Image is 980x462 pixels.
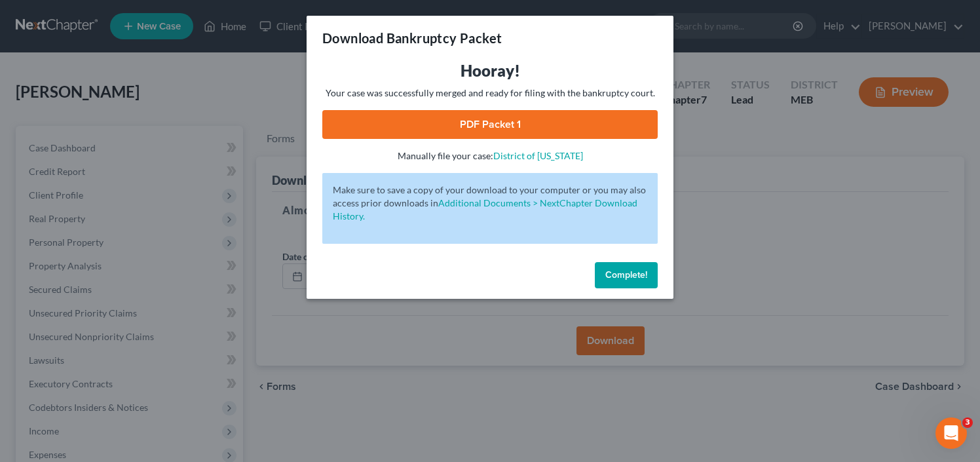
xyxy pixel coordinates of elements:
[333,197,637,221] a: Additional Documents > NextChapter Download History.
[322,60,658,81] h3: Hooray!
[962,417,973,428] span: 3
[322,149,658,163] p: Manually file your case:
[322,87,658,100] p: Your case was successfully merged and ready for filing with the bankruptcy court.
[605,269,647,280] span: Complete!
[935,417,967,449] iframe: Intercom live chat
[322,29,502,47] h3: Download Bankruptcy Packet
[333,183,647,223] p: Make sure to save a copy of your download to your computer or you may also access prior downloads in
[493,150,583,161] a: District of [US_STATE]
[322,110,658,139] a: PDF Packet 1
[595,262,658,288] button: Complete!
